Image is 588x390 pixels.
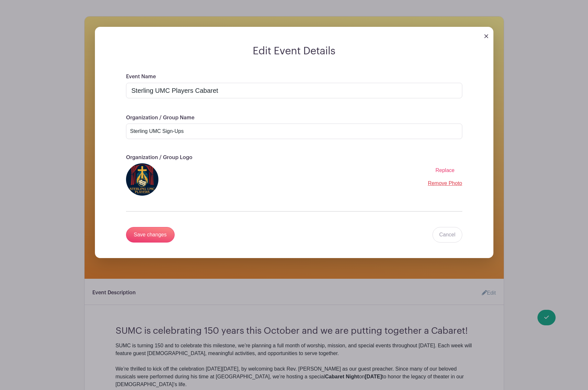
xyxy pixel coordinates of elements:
a: Cancel [432,227,462,243]
input: Save changes [126,227,175,243]
span: Replace [435,168,455,173]
p: Organization / Group Logo [126,155,462,161]
h2: Edit Event Details [95,45,493,57]
img: Copy%20of%20STERLINGUMC%20(18).png [126,163,158,196]
label: Event Name [126,74,156,80]
a: Remove Photo [428,180,462,186]
img: close_button-5f87c8562297e5c2d7936805f587ecaba9071eb48480494691a3f1689db116b3.svg [484,34,488,38]
label: Organization / Group Name [126,115,194,121]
